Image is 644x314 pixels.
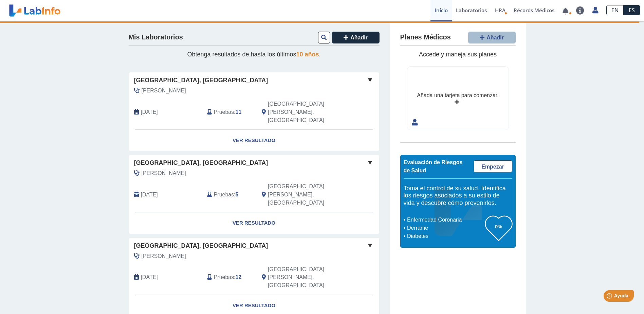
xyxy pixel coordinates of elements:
[405,216,485,224] li: Enfermedad Coronaria
[214,191,234,199] span: Pruebas
[400,33,451,41] h4: Planes Médicos
[202,100,257,124] div: :
[624,5,640,15] a: ES
[606,5,624,15] a: EN
[142,252,186,260] span: Rodriguez, Gloria
[405,224,485,232] li: Derrame
[584,287,637,307] iframe: Help widget launcher
[495,7,505,14] span: HRA
[481,164,504,170] span: Empezar
[268,265,343,290] span: San Juan, PR
[202,265,257,290] div: :
[332,32,380,43] button: Añadir
[350,35,368,40] span: Añadir
[405,232,485,240] li: Diabetes
[468,32,516,43] button: Añadir
[268,182,343,207] span: San Juan, PR
[134,158,268,168] span: [GEOGRAPHIC_DATA], [GEOGRAPHIC_DATA]
[404,185,512,207] h5: Toma el control de su salud. Identifica los riesgos asociados a su estilo de vida y descubre cómo...
[268,100,343,124] span: San Juan, PR
[236,109,242,115] b: 11
[129,212,379,234] a: Ver Resultado
[236,192,239,197] b: 5
[142,169,186,177] span: Colon, Jorge
[236,274,242,280] b: 12
[141,108,158,116] span: 2025-09-03
[214,108,234,116] span: Pruebas
[214,273,234,281] span: Pruebas
[486,35,504,40] span: Añadir
[187,51,320,58] span: Obtenga resultados de hasta los últimos .
[419,51,497,58] span: Accede y maneja sus planes
[134,76,268,85] span: [GEOGRAPHIC_DATA], [GEOGRAPHIC_DATA]
[296,51,319,58] span: 10 años
[141,191,158,199] span: 2025-06-03
[474,160,512,172] a: Empezar
[141,273,158,281] span: 2025-02-24
[129,130,379,151] a: Ver Resultado
[134,241,268,250] span: [GEOGRAPHIC_DATA], [GEOGRAPHIC_DATA]
[485,222,512,231] h3: 0%
[129,33,183,41] h4: Mis Laboratorios
[142,87,186,95] span: Rodriguez, Gloria
[202,182,257,207] div: :
[417,91,498,100] div: Añada una tarjeta para comenzar.
[404,159,463,173] span: Evaluación de Riesgos de Salud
